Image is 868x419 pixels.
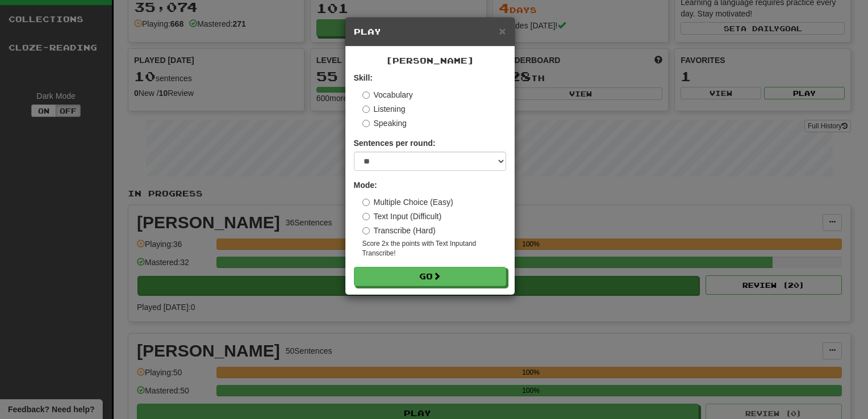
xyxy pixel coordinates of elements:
[362,106,370,113] input: Listening
[362,239,506,258] small: Score 2x the points with Text Input and Transcribe !
[354,137,436,149] label: Sentences per round:
[362,211,442,222] label: Text Input (Difficult)
[362,213,370,220] input: Text Input (Difficult)
[499,24,506,37] span: ×
[362,118,407,129] label: Speaking
[362,91,370,99] input: Vocabulary
[362,103,406,115] label: Listening
[354,26,506,37] h5: Play
[362,196,453,208] label: Multiple Choice (Easy)
[386,56,474,65] span: [PERSON_NAME]
[362,227,370,234] input: Transcribe (Hard)
[354,267,506,286] button: Go
[362,199,370,206] input: Multiple Choice (Easy)
[354,181,377,190] strong: Mode:
[362,89,413,100] label: Vocabulary
[362,225,436,236] label: Transcribe (Hard)
[362,120,370,127] input: Speaking
[354,73,373,82] strong: Skill:
[499,25,506,37] button: Close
